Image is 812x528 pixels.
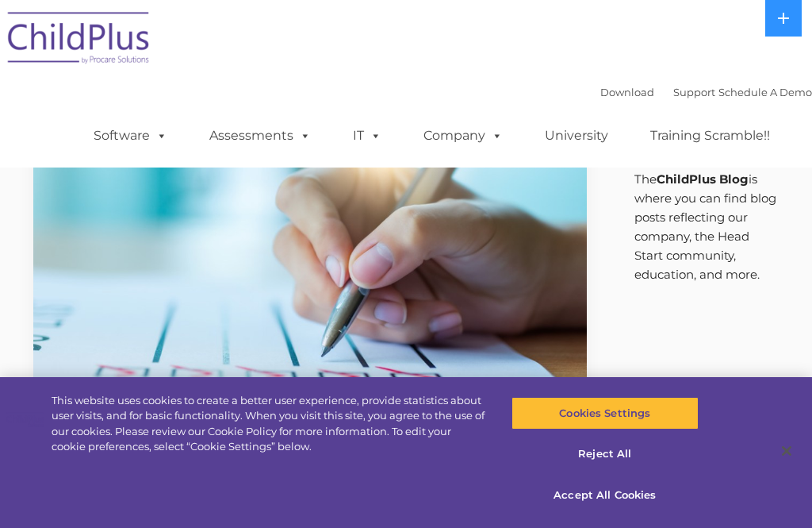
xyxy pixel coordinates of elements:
[657,172,749,187] strong: ChildPlus Blog
[337,120,397,152] a: IT
[600,86,812,98] font: |
[769,434,804,468] button: Close
[408,120,519,152] a: Company
[78,120,183,152] a: Software
[718,86,812,98] a: Schedule A Demo
[33,111,587,422] img: Efficiency Boost: ChildPlus Online's Enhanced Family Pre-Application Process - Streamlining Appli...
[52,393,487,455] div: This website uses cookies to create a better user experience, provide statistics about user visit...
[193,120,327,152] a: Assessments
[511,397,699,430] button: Cookies Settings
[511,438,699,472] button: Reject All
[673,86,715,98] a: Support
[529,120,624,152] a: University
[634,170,779,284] p: The is where you can find blog posts reflecting our company, the Head Start community, education,...
[600,86,654,98] a: Download
[511,479,699,512] button: Accept All Cookies
[634,120,786,152] a: Training Scramble!!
